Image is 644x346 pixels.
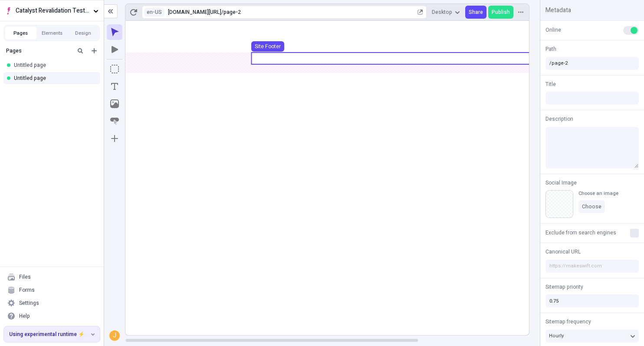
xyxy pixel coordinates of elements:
[6,47,72,54] div: Pages
[428,6,463,19] button: Desktop
[488,6,513,19] button: Publish
[16,6,90,16] span: Catalyst Revalidation Testing
[432,9,452,16] span: Desktop
[545,260,639,273] input: https://makeswift.com
[19,274,31,280] div: Files
[545,26,561,34] span: Online
[582,203,601,210] span: Choose
[545,283,583,291] span: Sitemap priority
[545,330,639,343] button: Hourly
[492,9,510,16] span: Publish
[578,200,605,213] button: Choose
[578,190,618,197] div: Choose an image
[545,229,616,237] span: Exclude from search engines
[9,331,89,338] span: Using experimental runtime ⚡️
[223,9,416,16] div: page-2
[545,248,581,256] span: Canonical URL
[147,8,162,16] span: en-US
[545,179,577,187] span: Social Image
[251,41,284,52] button: Site Footer
[14,75,93,82] div: Untitled page
[168,9,221,16] div: [URL][DOMAIN_NAME]
[5,26,36,40] button: Pages
[107,96,122,112] button: Image
[545,45,556,53] span: Path
[107,113,122,129] button: Button
[545,115,573,123] span: Description
[14,62,93,69] div: Untitled page
[68,26,99,40] button: Design
[465,6,486,19] button: Share
[19,300,39,306] div: Settings
[19,313,30,320] div: Help
[545,80,556,88] span: Title
[107,61,122,77] button: Box
[89,46,99,56] button: Add new
[36,26,68,40] button: Elements
[469,9,483,16] span: Share
[110,331,119,340] div: J
[545,318,591,326] span: Sitemap frequency
[107,79,122,94] button: Text
[549,332,564,339] span: Hourly
[4,326,100,342] button: Using experimental runtime ⚡️
[255,43,281,50] div: Site Footer
[144,8,164,16] button: Open locale picker
[19,287,35,293] div: Forms
[221,9,223,16] div: /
